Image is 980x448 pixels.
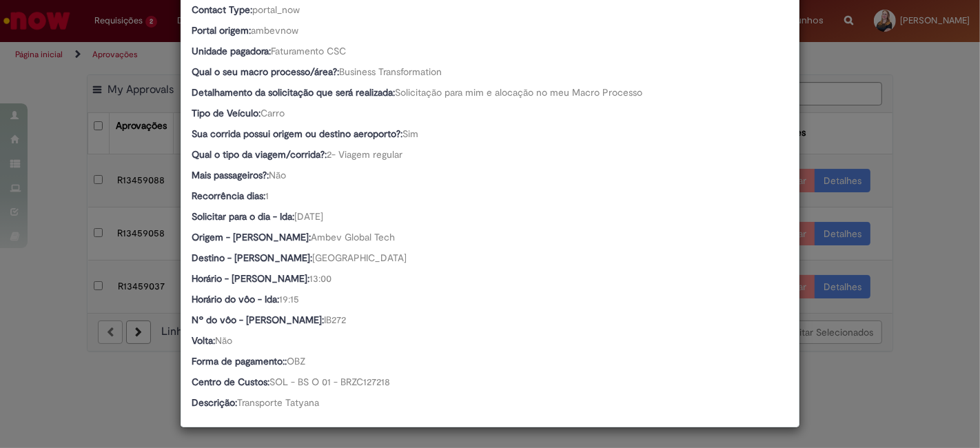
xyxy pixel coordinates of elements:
[192,24,251,37] b: Portal origem:
[271,45,346,57] span: Faturamento CSC
[261,107,285,119] span: Carro
[192,314,324,326] b: Nº do vôo - [PERSON_NAME]:
[192,3,252,16] b: Contact Type:
[192,355,287,367] b: Forma de pagamento::
[192,86,395,99] b: Detalhamento da solicitação que será realizada:
[192,169,269,181] b: Mais passageiros?:
[339,65,442,78] span: Business Transformation
[192,65,339,78] b: Qual o seu macro processo/área?:
[287,355,305,367] span: OBZ
[265,190,269,202] span: 1
[192,190,265,202] b: Recorrência dias:
[395,86,642,99] span: Solicitação para mim e alocação no meu Macro Processo
[252,3,300,16] span: portal_now
[192,334,215,347] b: Volta:
[192,293,279,305] b: Horário do vôo - Ida:
[192,252,312,264] b: Destino - [PERSON_NAME]:
[192,396,237,409] b: Descrição:
[309,272,331,285] span: 13:00
[269,376,390,388] span: SOL - BS O 01 - BRZC127218
[192,128,402,140] b: Sua corrida possui origem ou destino aeroporto?:
[215,334,232,347] span: Não
[192,148,327,161] b: Qual o tipo da viagem/corrida?:
[279,293,299,305] span: 19:15
[192,376,269,388] b: Centro de Custos:
[324,314,346,326] span: IB272
[192,45,271,57] b: Unidade pagadora:
[269,169,286,181] span: Não
[237,396,319,409] span: Transporte Tatyana
[192,210,294,223] b: Solicitar para o dia - Ida:
[251,24,298,37] span: ambevnow
[312,252,407,264] span: [GEOGRAPHIC_DATA]
[327,148,402,161] span: 2- Viagem regular
[402,128,418,140] span: Sim
[192,107,261,119] b: Tipo de Veículo:
[192,272,309,285] b: Horário - [PERSON_NAME]:
[311,231,395,243] span: Ambev Global Tech
[294,210,323,223] span: [DATE]
[192,231,311,243] b: Origem - [PERSON_NAME]:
